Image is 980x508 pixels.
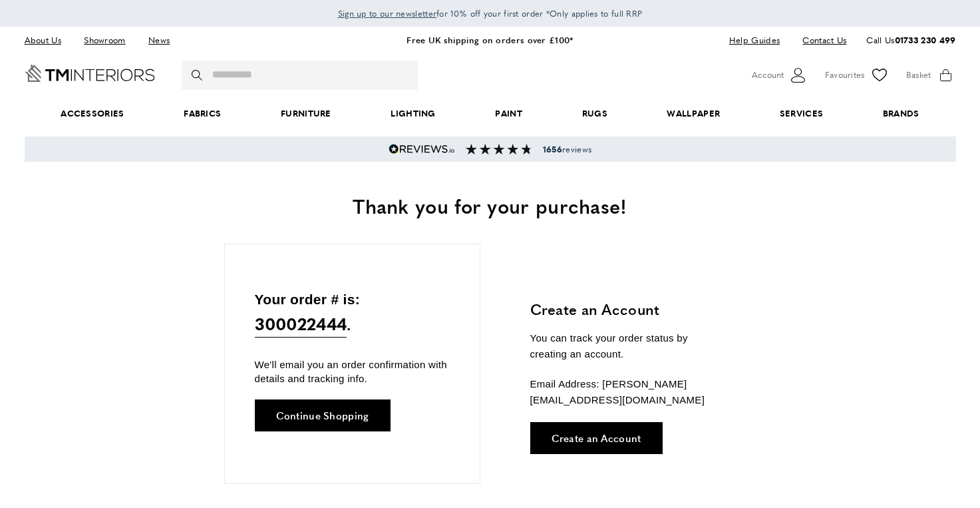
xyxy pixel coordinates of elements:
a: Continue Shopping [255,399,391,431]
button: Customer Account [752,65,808,85]
a: Showroom [74,31,135,49]
a: News [138,31,180,49]
p: Email Address: [PERSON_NAME][EMAIL_ADDRESS][DOMAIN_NAME] [530,376,727,408]
a: Paint [466,93,552,134]
a: Rugs [552,93,637,134]
a: Favourites [825,65,890,85]
span: 300022444 [255,310,347,338]
p: You can track your order status by creating an account. [530,330,727,362]
a: Help Guides [719,31,790,49]
a: Create an Account [530,422,663,454]
span: reviews [543,144,591,154]
h3: Create an Account [530,299,727,320]
a: Services [750,93,853,134]
a: 01733 230 499 [895,33,956,46]
span: Create an Account [552,433,641,443]
span: Continue Shopping [276,410,369,420]
button: Search [192,61,205,90]
span: Accessories [31,93,154,134]
span: Favourites [825,68,865,82]
span: Sign up to our newsletter [338,7,437,19]
p: We'll email you an order confirmation with details and tracking info. [255,358,450,385]
a: Furniture [251,93,361,134]
img: Reviews.io 5 stars [389,144,455,154]
strong: 1656 [543,143,562,155]
span: Thank you for your purchase! [353,191,627,220]
a: Lighting [361,93,466,134]
a: Go to Home page [25,65,155,82]
p: Call Us [866,33,955,47]
a: Fabrics [154,93,251,134]
span: Account [752,68,784,82]
p: Your order # is: . [255,288,450,338]
img: Reviews section [466,144,532,154]
a: Free UK shipping on orders over £100* [407,33,573,46]
a: Sign up to our newsletter [338,7,437,20]
a: Wallpaper [637,93,750,134]
a: About Us [25,31,71,49]
span: for 10% off your first order *Only applies to full RRP [338,7,643,19]
a: Brands [853,93,949,134]
a: Contact Us [792,31,846,49]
